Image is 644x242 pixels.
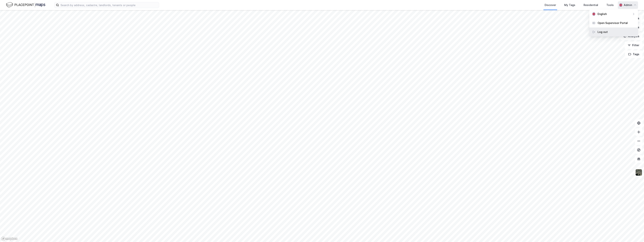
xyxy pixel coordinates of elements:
div: Discover [545,3,556,7]
img: logo.f888ab2527a4732fd821a326f86c7f29.svg [6,2,45,8]
div: Open Supervisor Portal [598,21,628,25]
iframe: Chat Widget [625,224,644,242]
input: Search by address, cadastre, landlords, tenants or people [59,2,159,8]
div: Tools [606,3,614,7]
div: Admin [624,3,632,7]
div: Widżet czatu [625,224,644,242]
div: Log out [598,30,608,34]
div: My Tags [564,3,575,7]
div: Residential [584,3,598,7]
div: English [598,12,607,16]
